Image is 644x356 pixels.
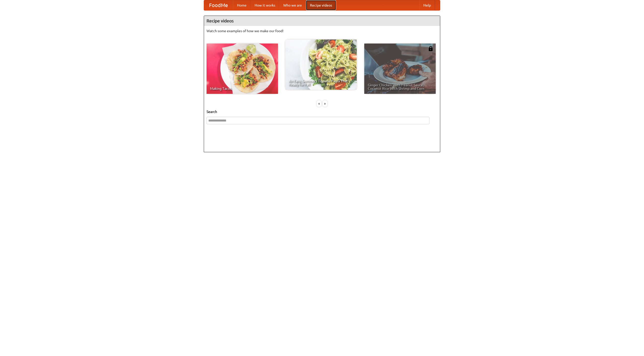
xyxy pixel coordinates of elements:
span: An Easy, Summery Tomato Pasta That's Ready for Fall [289,79,353,86]
img: 483408.png [428,46,433,51]
a: Who we are [279,0,306,10]
a: Help [419,0,435,10]
h4: Recipe videos [204,16,440,26]
a: FoodMe [204,0,233,10]
p: Watch some examples of how we make our food! [207,28,437,33]
a: Home [233,0,251,10]
a: Recipe videos [306,0,336,10]
span: Making Tacos [210,87,274,90]
a: Making Tacos [207,44,278,94]
div: » [323,100,327,107]
a: How it works [251,0,279,10]
h5: Search [207,109,437,114]
div: « [317,100,321,107]
a: An Easy, Summery Tomato Pasta That's Ready for Fall [285,39,357,90]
